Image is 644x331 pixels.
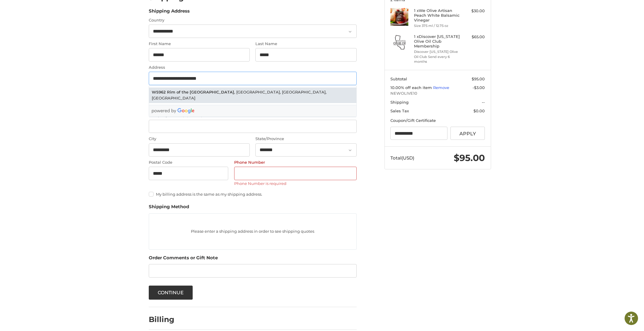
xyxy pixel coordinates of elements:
label: Address [149,65,357,71]
button: Continue [149,286,193,300]
label: State/Province [255,136,356,142]
div: $65.00 [461,34,485,40]
button: Open LiveChat chat widget [69,8,76,15]
span: -$3.00 [473,85,485,90]
legend: Order Comments [149,255,218,264]
strong: W5962 [152,89,166,95]
h2: Billing [149,315,184,324]
label: City [149,136,250,142]
span: $95.00 [454,152,485,163]
legend: Shipping Address [149,8,190,17]
span: Shipping [390,100,409,105]
strong: Rim of the [GEOGRAPHIC_DATA] [167,89,234,95]
li: Discover [US_STATE] Olive Oil Club Send every 6 months [414,49,460,64]
h4: 1 x Discover [US_STATE] Olive Oil Club Membership [414,34,460,49]
legend: Shipping Method [149,203,189,213]
span: -- [482,100,485,105]
span: Total (USD) [390,155,414,161]
label: Phone Number [234,160,357,166]
span: $95.00 [472,76,485,81]
p: We're away right now. Please check back later! [8,9,68,14]
button: Apply [450,127,485,140]
label: First Name [149,41,250,47]
label: Last Name [255,41,356,47]
input: Gift Certificate or Coupon Code [390,127,447,140]
span: Subtotal [390,76,407,81]
div: Coupon/Gift Certificate [390,118,485,124]
span: $0.00 [473,108,485,113]
a: Remove [433,85,449,90]
span: Sales Tax [390,108,409,113]
span: 10.00% off each item [390,85,433,90]
p: Please enter a shipping address in order to see shipping quotes [149,226,356,237]
label: Postal Code [149,160,229,166]
label: My billing address is the same as my shipping address. [149,192,357,197]
div: $30.00 [461,8,485,14]
li: Size 375 ml / 12.75 oz [414,23,460,28]
label: Phone Number is required [234,181,357,186]
li: , [GEOGRAPHIC_DATA], [GEOGRAPHIC_DATA], [GEOGRAPHIC_DATA] [149,88,356,103]
span: NEWOLIVE10 [390,91,485,96]
label: Country [149,17,357,23]
h4: 1 x We Olive Artisan Peach White Balsamic Vinegar [414,8,460,23]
